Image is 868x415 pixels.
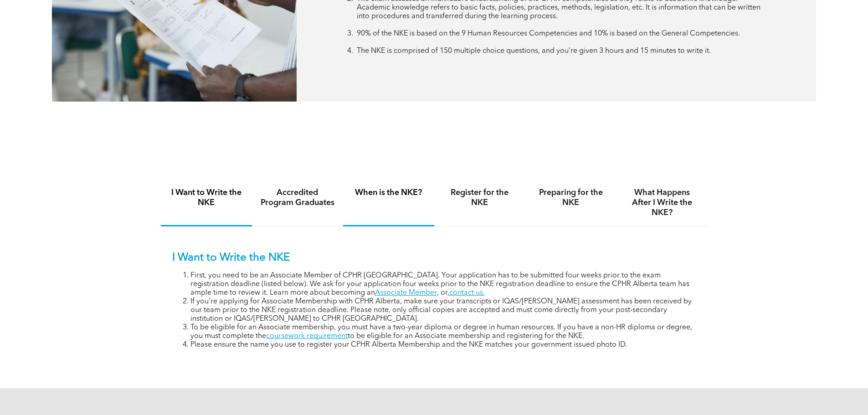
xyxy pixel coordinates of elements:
[357,30,740,37] span: 90% of the NKE is based on the 9 Human Resources Competencies and 10% is based on the General Com...
[625,188,699,218] h4: What Happens After I Write the NKE?
[351,188,426,198] h4: When is the NKE?
[190,272,696,297] li: First, you need to be an Associate Member of CPHR [GEOGRAPHIC_DATA]. Your application has to be s...
[169,188,244,208] h4: I Want to Write the NKE
[449,289,485,297] a: contact us.
[190,323,696,341] li: To be eligible for an Associate membership, you must have a two-year diploma or degree in human r...
[190,297,696,323] li: If you’re applying for Associate Membership with CPHR Alberta, make sure your transcripts or IQAS...
[172,251,696,265] p: I Want to Write the NKE
[266,333,348,340] a: coursework requirement
[190,341,696,349] li: Please ensure the name you use to register your CPHR Alberta Membership and the NKE matches your ...
[534,188,608,208] h4: Preparing for the NKE
[375,289,437,297] a: Associate Member
[260,188,335,208] h4: Accredited Program Graduates
[442,188,517,208] h4: Register for the NKE
[357,47,711,55] span: The NKE is comprised of 150 multiple choice questions, and you’re given 3 hours and 15 minutes to...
